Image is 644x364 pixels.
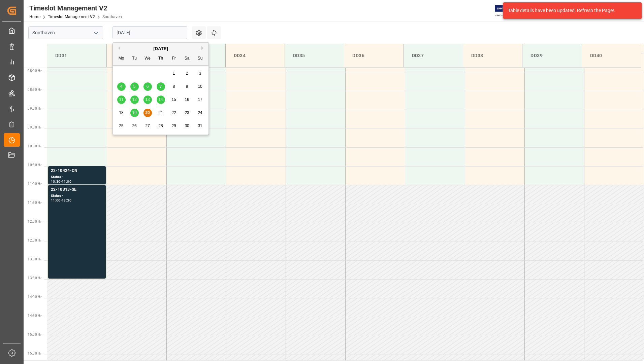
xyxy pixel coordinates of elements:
[51,199,61,202] div: 11:00
[130,54,139,63] div: Tu
[132,123,136,128] span: 26
[143,82,152,91] div: Choose Wednesday, August 6th, 2025
[157,109,165,117] div: Choose Thursday, August 21st, 2025
[28,220,41,223] span: 12:00 Hr
[112,49,160,62] div: DD32
[28,125,41,129] span: 09:30 Hr
[145,97,150,102] span: 13
[198,110,202,115] span: 24
[185,110,189,115] span: 23
[117,54,126,63] div: Mo
[183,122,191,130] div: Choose Saturday, August 30th, 2025
[158,123,163,128] span: 28
[186,84,188,89] span: 9
[113,45,208,52] div: [DATE]
[198,84,202,89] span: 10
[183,54,191,63] div: Sa
[112,26,187,39] input: DD-MM-YYYY
[157,122,165,130] div: Choose Thursday, August 28th, 2025
[508,7,632,14] div: Table details have been updated. Refresh the Page!.
[158,97,163,102] span: 14
[170,122,178,130] div: Choose Friday, August 29th, 2025
[196,54,204,63] div: Su
[120,84,123,89] span: 4
[145,123,150,128] span: 27
[350,49,398,62] div: DD36
[28,276,41,280] span: 13:30 Hr
[186,71,188,76] span: 2
[28,182,41,186] span: 11:00 Hr
[117,96,126,104] div: Choose Monday, August 11th, 2025
[28,163,41,167] span: 10:30 Hr
[157,82,165,91] div: Choose Thursday, August 7th, 2025
[29,14,40,19] a: Home
[171,97,176,102] span: 15
[196,69,204,78] div: Choose Sunday, August 3rd, 2025
[196,96,204,104] div: Choose Sunday, August 17th, 2025
[28,26,103,39] input: Type to search/select
[495,5,518,17] img: Exertis%20JAM%20-%20Email%20Logo.jpg_1722504956.jpg
[62,199,71,202] div: 13:30
[28,201,41,205] span: 11:30 Hr
[116,46,120,50] button: Previous Month
[170,54,178,63] div: Fr
[53,49,101,62] div: DD31
[51,180,61,183] div: 10:30
[196,122,204,130] div: Choose Sunday, August 31st, 2025
[409,49,457,62] div: DD37
[157,54,165,63] div: Th
[171,123,176,128] span: 29
[173,84,175,89] span: 8
[143,122,152,130] div: Choose Wednesday, August 27th, 2025
[145,110,150,115] span: 20
[130,82,139,91] div: Choose Tuesday, August 5th, 2025
[170,69,178,78] div: Choose Friday, August 1st, 2025
[185,123,189,128] span: 30
[170,96,178,104] div: Choose Friday, August 15th, 2025
[51,174,103,180] div: Status -
[62,180,71,183] div: 11:00
[528,49,576,62] div: DD39
[119,123,123,128] span: 25
[28,239,41,242] span: 12:30 Hr
[170,109,178,117] div: Choose Friday, August 22nd, 2025
[29,3,122,13] div: Timeslot Management V2
[130,109,139,117] div: Choose Tuesday, August 19th, 2025
[158,110,163,115] span: 21
[133,84,136,89] span: 5
[28,144,41,148] span: 10:00 Hr
[143,109,152,117] div: Choose Wednesday, August 20th, 2025
[51,193,103,199] div: Status -
[170,82,178,91] div: Choose Friday, August 8th, 2025
[51,168,103,174] div: 22-10424-CN
[130,96,139,104] div: Choose Tuesday, August 12th, 2025
[132,97,136,102] span: 12
[183,96,191,104] div: Choose Saturday, August 16th, 2025
[173,71,175,76] span: 1
[198,123,202,128] span: 31
[48,14,95,19] a: Timeslot Management V2
[160,84,162,89] span: 7
[157,96,165,104] div: Choose Thursday, August 14th, 2025
[469,49,517,62] div: DD38
[185,97,189,102] span: 16
[28,69,41,73] span: 08:00 Hr
[147,84,149,89] span: 6
[171,110,176,115] span: 22
[115,67,207,133] div: month 2025-08
[28,295,41,299] span: 14:00 Hr
[143,96,152,104] div: Choose Wednesday, August 13th, 2025
[28,352,41,355] span: 15:30 Hr
[117,122,126,130] div: Choose Monday, August 25th, 2025
[28,314,41,318] span: 14:30 Hr
[198,97,202,102] span: 17
[196,109,204,117] div: Choose Sunday, August 24th, 2025
[119,97,123,102] span: 11
[199,71,201,76] span: 3
[61,199,62,202] div: -
[28,107,41,110] span: 09:00 Hr
[28,257,41,261] span: 13:00 Hr
[61,180,62,183] div: -
[183,109,191,117] div: Choose Saturday, August 23rd, 2025
[143,54,152,63] div: We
